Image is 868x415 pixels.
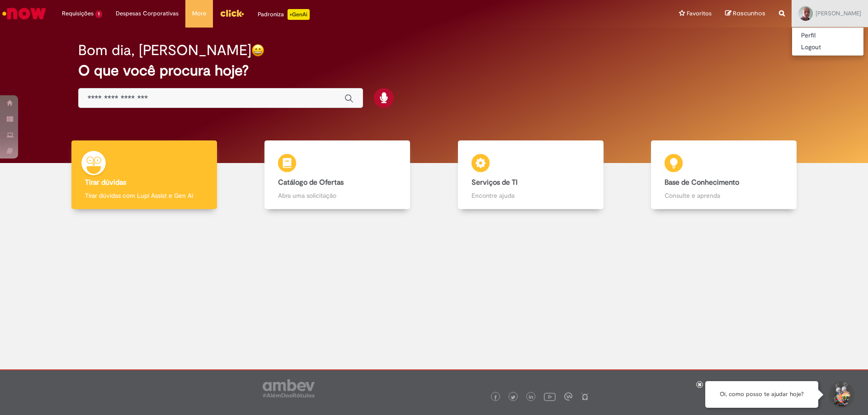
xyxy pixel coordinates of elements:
span: Rascunhos [733,9,765,18]
img: logo_footer_youtube.png [544,391,556,402]
p: Abra uma solicitação [278,191,396,200]
p: Tirar dúvidas com Lupi Assist e Gen Ai [85,191,203,200]
b: Base de Conhecimento [665,178,739,187]
img: ServiceNow [1,5,47,23]
p: +GenAi [288,9,310,20]
img: logo_footer_twitter.png [511,395,515,400]
h2: O que você procura hoje? [78,63,790,79]
div: Oi, como posso te ajudar hoje? [705,381,818,408]
b: Catálogo de Ofertas [278,178,344,187]
a: Tirar dúvidas Tirar dúvidas com Lupi Assist e Gen Ai [47,140,241,210]
button: Iniciar Conversa de Suporte [827,381,854,408]
img: logo_footer_linkedin.png [529,395,533,400]
a: Base de Conhecimento Consulte e aprenda [627,140,821,210]
a: Serviços de TI Encontre ajuda [434,140,627,210]
span: 1 [95,10,102,18]
img: logo_footer_ambev_rotulo_gray.png [263,379,315,397]
p: Consulte e aprenda [665,191,783,200]
img: logo_footer_naosei.png [581,392,589,401]
a: Catálogo de Ofertas Abra uma solicitação [241,140,434,210]
a: Perfil [792,30,863,42]
span: Despesas Corporativas [116,9,179,18]
a: Logout [792,42,863,53]
span: Requisições [62,9,94,18]
p: Encontre ajuda [472,191,590,200]
img: happy-face.png [251,44,264,57]
a: Rascunhos [725,9,765,18]
div: Padroniza [258,9,310,20]
img: click_logo_yellow_360x200.png [220,6,244,20]
img: logo_footer_workplace.png [564,392,572,401]
span: More [192,9,206,18]
img: logo_footer_facebook.png [493,395,498,400]
b: Serviços de TI [472,178,518,187]
b: Tirar dúvidas [85,178,126,187]
h2: Bom dia, [PERSON_NAME] [78,42,251,58]
span: [PERSON_NAME] [816,9,861,17]
span: Favoritos [687,9,712,18]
